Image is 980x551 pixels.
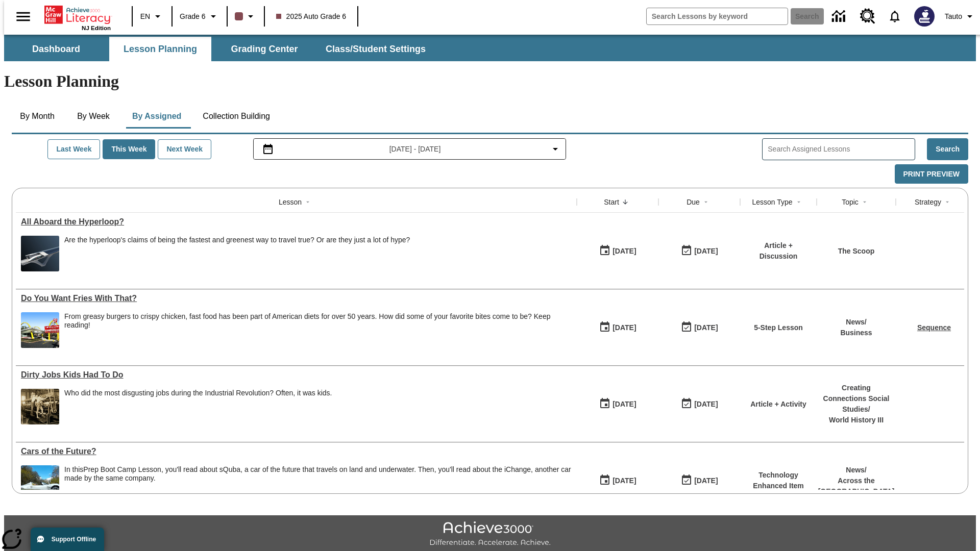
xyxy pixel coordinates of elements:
button: Profile/Settings [941,7,980,26]
button: Sort [793,196,805,208]
div: SubNavbar [4,35,976,61]
button: Select the date range menu item [258,143,562,155]
button: Open side menu [8,2,38,32]
div: [DATE] [612,245,636,258]
button: 07/01/25: First time the lesson was available [596,471,640,490]
div: [DATE] [694,245,718,258]
div: Strategy [915,197,941,207]
button: Sort [700,196,712,208]
a: Sequence [917,323,951,332]
div: Dirty Jobs Kids Had To Do [21,370,572,380]
p: News / [818,465,895,475]
p: The Scoop [838,246,875,257]
div: [DATE] [694,474,718,487]
button: Lesson Planning [109,37,211,61]
a: Notifications [881,3,908,30]
button: Language: EN, Select a language [136,7,168,26]
button: Sort [941,196,953,208]
div: In this Prep Boot Camp Lesson, you'll read about sQuba, a car of the future that travels on land ... [64,465,572,501]
div: Lesson Type [752,197,792,207]
button: Sort [859,196,871,208]
img: Black and white photo of two young boys standing on a piece of heavy machinery [21,389,59,424]
button: 07/14/25: First time the lesson was available [596,318,640,337]
div: From greasy burgers to crispy chicken, fast food has been part of American diets for over 50 year... [64,312,572,330]
div: Start [604,197,619,207]
button: Select a new avatar [908,3,941,30]
a: Cars of the Future? , Lessons [21,447,572,456]
a: Do You Want Fries With That?, Lessons [21,294,572,303]
span: Class/Student Settings [326,43,426,55]
input: search field [647,8,788,24]
img: Artist rendering of Hyperloop TT vehicle entering a tunnel [21,236,59,271]
button: Support Offline [31,528,104,551]
img: Avatar [914,6,935,27]
div: Topic [842,197,859,207]
span: EN [140,11,150,22]
input: Search Assigned Lessons [768,142,915,157]
span: Dashboard [32,43,80,55]
p: Creating Connections Social Studies / [822,383,891,415]
button: 08/01/26: Last day the lesson can be accessed [677,471,721,490]
span: Support Offline [52,536,96,543]
a: Data Center [826,3,854,31]
p: Article + Activity [750,399,806,410]
button: 07/21/25: First time the lesson was available [596,241,640,261]
p: Technology Enhanced Item [745,470,812,491]
div: Are the hyperloop's claims of being the fastest and greenest way to travel true? Or are they just... [64,236,410,271]
button: By Week [68,104,119,129]
div: [DATE] [612,398,636,411]
button: 11/30/25: Last day the lesson can be accessed [677,394,721,414]
img: One of the first McDonald's stores, with the iconic red sign and golden arches. [21,312,59,348]
button: This Week [103,139,155,159]
div: Home [44,4,111,31]
button: Grade: Grade 6, Select a grade [176,7,224,26]
div: From greasy burgers to crispy chicken, fast food has been part of American diets for over 50 year... [64,312,572,348]
img: High-tech automobile treading water. [21,465,59,501]
span: 2025 Auto Grade 6 [276,11,347,22]
div: [DATE] [612,474,636,487]
span: Grade 6 [180,11,206,22]
button: 06/30/26: Last day the lesson can be accessed [677,241,721,261]
img: Achieve3000 Differentiate Accelerate Achieve [429,521,551,547]
button: 07/20/26: Last day the lesson can be accessed [677,318,721,337]
span: NJ Edition [82,25,111,31]
button: Class/Student Settings [317,37,434,61]
span: Lesson Planning [124,43,197,55]
p: Article + Discussion [745,240,812,262]
span: Grading Center [231,43,298,55]
button: Class color is dark brown. Change class color [231,7,261,26]
div: Are the hyperloop's claims of being the fastest and greenest way to travel true? Or are they just... [64,236,410,244]
p: 5-Step Lesson [754,322,803,333]
span: Who did the most disgusting jobs during the Industrial Revolution? Often, it was kids. [64,389,332,424]
button: Search [927,138,968,160]
button: Sort [302,196,314,208]
p: Across the [GEOGRAPHIC_DATA] [818,475,895,497]
a: Dirty Jobs Kids Had To Do, Lessons [21,370,572,380]
button: Print Preview [895,164,968,184]
p: News / [840,317,872,328]
a: Resource Center, Will open in new tab [854,3,881,30]
button: Grading Center [213,37,315,61]
button: Next Week [158,139,211,159]
button: By Month [12,104,63,129]
div: [DATE] [694,398,718,411]
div: [DATE] [612,321,636,334]
button: Dashboard [5,37,107,61]
a: Home [44,5,111,25]
div: SubNavbar [4,37,435,61]
p: World History III [822,415,891,425]
button: Last Week [47,139,100,159]
span: [DATE] - [DATE] [389,144,441,155]
div: [DATE] [694,321,718,334]
svg: Collapse Date Range Filter [549,143,561,155]
span: Tauto [945,11,962,22]
div: Who did the most disgusting jobs during the Industrial Revolution? Often, it was kids. [64,389,332,397]
div: Cars of the Future? [21,447,572,456]
div: All Aboard the Hyperloop? [21,217,572,227]
button: Collection Building [194,104,278,129]
button: By Assigned [124,104,189,129]
button: 07/11/25: First time the lesson was available [596,394,640,414]
div: Do You Want Fries With That? [21,294,572,303]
